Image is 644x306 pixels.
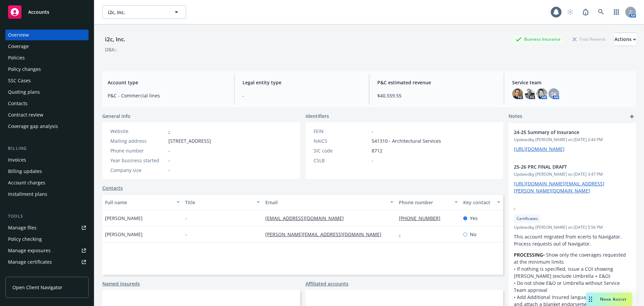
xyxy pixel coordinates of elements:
span: Notes [508,113,522,121]
a: Manage claims [5,268,89,279]
a: [EMAIL_ADDRESS][DOMAIN_NAME] [265,215,349,221]
button: Full name [102,194,182,210]
div: Total Rewards [569,35,609,43]
img: photo [512,88,523,99]
a: Overview [5,30,89,40]
span: SK [551,90,557,97]
div: Quoting plans [8,87,40,97]
img: photo [536,88,547,99]
div: Contacts [8,98,28,109]
div: Billing [5,145,89,152]
div: i2c, Inc. [102,35,128,44]
span: [PERSON_NAME] [105,231,143,238]
div: Drag to move [586,293,595,306]
a: Switch app [610,5,623,19]
a: Quoting plans [5,87,89,97]
div: Account charges [8,177,45,188]
div: Mailing address [110,137,166,144]
span: Updated by [PERSON_NAME] on [DATE] 2:44 PM [514,137,631,143]
div: Tools [5,213,89,220]
span: No [470,231,476,238]
span: P&C - Commercial lines [108,92,226,99]
a: SSC Cases [5,75,89,86]
div: Policy changes [8,64,41,75]
img: photo [524,88,535,99]
div: Manage claims [8,268,42,279]
div: Full name [105,199,172,206]
div: 25-26 PRC FINAL DRAFTUpdatedby [PERSON_NAME] on [DATE] 3:47 PM[URL][DOMAIN_NAME][EMAIL_ADDRESS][P... [508,158,636,200]
span: Updated by [PERSON_NAME] on [DATE] 5:56 PM [514,224,631,230]
a: add [628,113,636,121]
span: - [372,128,373,135]
div: CSLB [314,157,369,164]
div: Manage certificates [8,257,52,267]
p: This account migrated from ecerts to Navigator. Process requests out of Navigator. [514,233,631,247]
span: i2c, Inc. [108,9,166,16]
a: [URL][DOMAIN_NAME][EMAIL_ADDRESS][PERSON_NAME][DOMAIN_NAME] [514,180,604,194]
span: Yes [470,215,478,222]
button: Key contact [461,194,503,210]
button: Nova Assist [586,293,632,306]
span: [PERSON_NAME] [105,215,143,222]
div: NAICS [314,137,369,144]
div: Year business started [110,157,166,164]
a: [PERSON_NAME][EMAIL_ADDRESS][DOMAIN_NAME] [265,231,387,237]
a: Contacts [102,184,123,191]
div: Policies [8,52,25,63]
span: [STREET_ADDRESS] [168,137,211,144]
button: Actions [614,33,636,46]
div: Contract review [8,110,43,120]
span: Legal entity type [243,79,361,86]
span: - [168,147,170,154]
a: Invoices [5,155,89,165]
a: Manage certificates [5,257,89,267]
button: Title [182,194,263,210]
span: Manage exposures [5,245,89,256]
span: Service team [512,79,631,86]
a: Affiliated accounts [306,280,348,287]
a: - [399,231,406,237]
a: Billing updates [5,166,89,177]
div: Key contact [463,199,493,206]
div: Installment plans [8,189,47,200]
div: Invoices [8,155,26,165]
a: Accounts [5,3,89,21]
div: Manage files [8,222,37,233]
a: Start snowing [563,5,577,19]
div: Business Insurance [512,35,564,43]
span: 24-25 Summary of Insurance [514,129,613,136]
a: Coverage [5,41,89,52]
span: - [185,215,187,222]
strong: PROCESSING [514,252,543,258]
div: SIC code [314,147,369,154]
button: Phone number [396,194,460,210]
span: - [372,157,373,164]
span: $40,559.55 [377,92,496,99]
div: DBA: - [105,46,117,53]
span: - [168,157,170,164]
button: Email [263,194,396,210]
span: Accounts [28,9,49,15]
a: Named insureds [102,280,140,287]
div: SSC Cases [8,75,31,86]
div: Phone number [110,147,166,154]
div: Manage exposures [8,245,51,256]
a: Installment plans [5,189,89,200]
span: - [168,167,170,174]
div: 24-25 Summary of InsuranceUpdatedby [PERSON_NAME] on [DATE] 2:44 PM[URL][DOMAIN_NAME] [508,123,636,158]
div: Phone number [399,199,450,206]
span: Account type [108,79,226,86]
span: Identifiers [306,113,329,120]
div: Email [265,199,386,206]
a: Report a Bug [579,5,592,19]
span: 8712 [372,147,382,154]
a: Manage files [5,222,89,233]
span: General info [102,113,130,120]
span: Updated by [PERSON_NAME] on [DATE] 3:47 PM [514,171,631,177]
div: Website [110,128,166,135]
a: Search [594,5,608,19]
a: Contacts [5,98,89,109]
div: Actions [614,33,636,46]
a: Policy checking [5,234,89,245]
div: Overview [8,30,29,40]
